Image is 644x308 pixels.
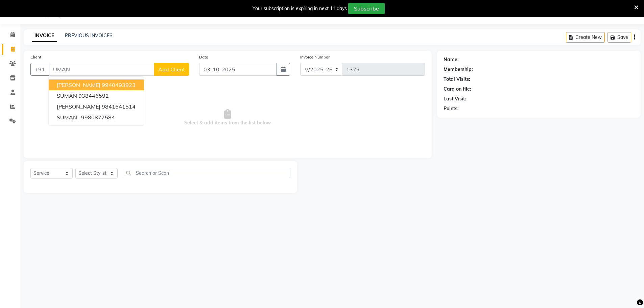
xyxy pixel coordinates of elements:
[607,32,631,43] button: Save
[444,95,466,102] div: Last Visit:
[57,114,80,121] span: SUMAN .
[30,84,425,151] span: Select & add items from the list below
[57,92,77,99] span: SUMAN
[57,103,100,110] span: [PERSON_NAME]
[444,56,459,63] div: Name:
[348,3,385,14] button: Subscribe
[158,66,185,73] span: Add Client
[30,63,49,76] button: +91
[32,30,57,42] a: INVOICE
[102,81,136,88] ngb-highlight: 9940493923
[253,5,347,12] div: Your subscription is expiring in next 11 days
[123,168,290,178] input: Search or Scan
[300,54,330,60] label: Invoice Number
[444,76,470,83] div: Total Visits:
[102,103,136,110] ngb-highlight: 9841641514
[57,81,100,88] span: [PERSON_NAME]
[444,66,473,73] div: Membership:
[81,114,115,121] ngb-highlight: 9980877584
[49,63,154,76] input: Search by Name/Mobile/Email/Code
[444,86,471,93] div: Card on file:
[199,54,208,60] label: Date
[154,63,189,76] button: Add Client
[30,54,41,60] label: Client
[566,32,605,43] button: Create New
[444,105,459,112] div: Points:
[78,92,109,99] ngb-highlight: 938446592
[65,32,113,39] a: PREVIOUS INVOICES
